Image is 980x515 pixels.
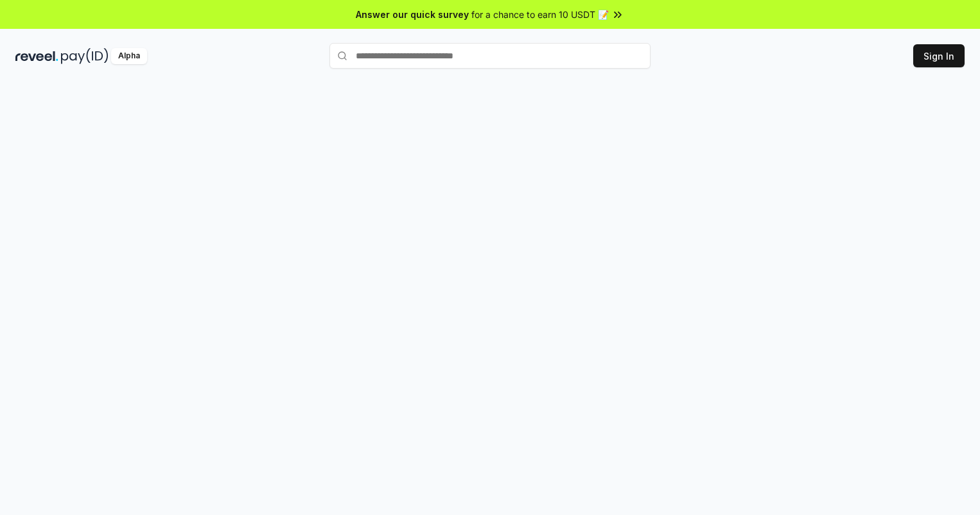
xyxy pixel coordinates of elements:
span: Answer our quick survey [356,8,469,21]
button: Sign In [913,44,965,67]
div: Alpha [111,48,147,64]
img: reveel_dark [15,48,58,64]
img: pay_id [61,48,109,64]
span: for a chance to earn 10 USDT 📝 [471,8,609,21]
